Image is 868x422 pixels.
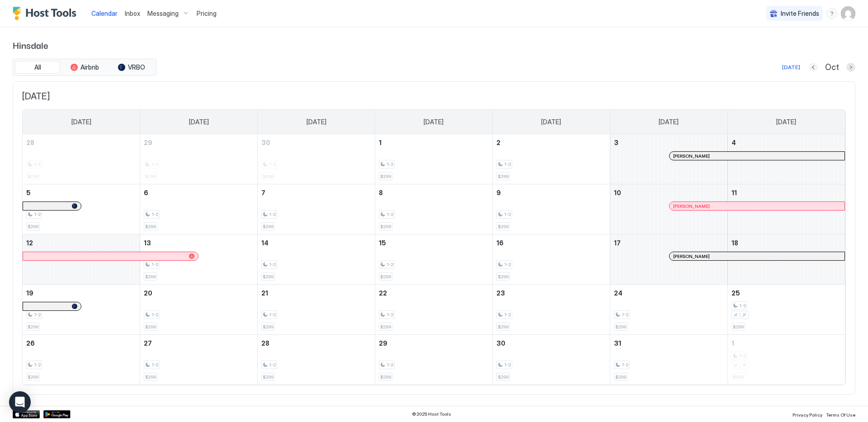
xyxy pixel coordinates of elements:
[793,412,822,417] span: Privacy Policy
[504,211,511,217] span: 1-2
[26,339,35,347] span: 26
[498,374,509,380] span: $299
[258,285,375,335] td: October 21, 2025
[673,253,841,259] div: [PERSON_NAME]
[498,324,509,330] span: $299
[375,134,493,184] td: October 1, 2025
[496,339,505,347] span: 30
[496,189,501,197] span: 9
[387,161,393,167] span: 1-2
[728,234,845,251] a: October 18, 2025
[498,274,509,280] span: $299
[140,184,257,201] a: October 6, 2025
[258,285,375,301] a: October 21, 2025
[91,9,118,18] a: Calendar
[492,335,610,385] td: October 30, 2025
[731,239,738,247] span: 18
[826,412,855,417] span: Terms Of Use
[493,234,610,251] a: October 16, 2025
[297,110,335,134] a: Tuesday
[781,9,819,18] span: Invite Friends
[28,324,38,330] span: $299
[731,339,734,347] span: 1
[13,410,40,418] div: App Store
[26,289,33,297] span: 19
[43,410,71,418] div: Google Play Store
[375,285,492,301] a: October 22, 2025
[34,362,41,368] span: 1-2
[610,184,727,201] a: October 10, 2025
[610,234,727,285] td: October 17, 2025
[23,184,140,201] a: October 5, 2025
[26,239,33,247] span: 12
[263,274,274,280] span: $299
[91,9,118,17] span: Calendar
[610,285,727,335] td: October 24, 2025
[26,189,31,197] span: 5
[34,312,41,318] span: 1-2
[269,312,276,318] span: 1-2
[258,234,375,251] a: October 14, 2025
[258,335,375,352] a: October 28, 2025
[263,374,274,380] span: $299
[728,285,845,301] a: October 25, 2025
[375,335,492,352] a: October 29, 2025
[379,289,387,297] span: 22
[269,362,276,368] span: 1-2
[125,9,140,18] a: Inbox
[614,289,623,297] span: 24
[614,139,618,146] span: 3
[412,411,451,417] span: © 2025 Host Tools
[140,285,257,301] a: October 20, 2025
[504,161,511,167] span: 1-2
[140,134,257,151] a: September 29, 2025
[776,118,796,126] span: [DATE]
[731,189,737,197] span: 11
[23,134,140,184] td: September 28, 2025
[13,38,855,52] span: Hinsdale
[782,63,800,71] div: [DATE]
[809,63,818,72] button: Previous month
[673,203,710,209] span: [PERSON_NAME]
[258,184,375,201] a: October 7, 2025
[731,289,740,297] span: 25
[269,262,276,267] span: 1-2
[610,285,727,301] a: October 24, 2025
[496,239,504,247] span: 16
[23,184,140,234] td: October 5, 2025
[375,285,493,335] td: October 22, 2025
[13,7,80,20] a: Host Tools Logo
[140,335,257,352] a: October 27, 2025
[23,134,140,151] a: September 28, 2025
[258,134,375,184] td: September 30, 2025
[379,339,387,347] span: 29
[140,184,258,234] td: October 6, 2025
[727,335,845,385] td: November 1, 2025
[380,324,391,330] span: $299
[846,63,855,72] button: Next month
[728,184,845,201] a: October 11, 2025
[140,234,258,285] td: October 13, 2025
[23,335,140,352] a: October 26, 2025
[781,62,802,73] button: [DATE]
[493,285,610,301] a: October 23, 2025
[23,285,140,301] a: October 19, 2025
[728,134,845,151] a: October 4, 2025
[375,184,492,201] a: October 8, 2025
[23,234,140,251] a: October 12, 2025
[493,335,610,352] a: October 30, 2025
[140,134,258,184] td: September 29, 2025
[375,234,493,285] td: October 15, 2025
[610,335,727,352] a: October 31, 2025
[144,239,151,247] span: 13
[145,374,156,380] span: $299
[263,224,274,230] span: $299
[498,173,509,179] span: $299
[727,184,845,234] td: October 11, 2025
[793,409,822,419] a: Privacy Policy
[610,134,727,184] td: October 3, 2025
[258,335,375,385] td: October 28, 2025
[659,118,679,126] span: [DATE]
[151,362,158,368] span: 1-2
[261,339,269,347] span: 28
